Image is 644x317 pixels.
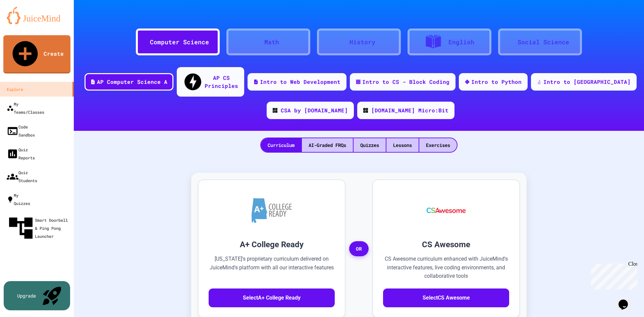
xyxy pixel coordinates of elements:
[150,38,209,47] div: Computer Science
[264,38,279,47] div: Math
[3,35,70,73] a: Create
[7,214,71,242] div: Smart Doorbell & Ping Pong Launcher
[616,290,637,310] iframe: chat widget
[471,78,522,86] div: Intro to Python
[349,241,369,257] span: OR
[419,138,457,152] div: Exercises
[209,255,335,280] p: [US_STATE]'s proprietary curriculum delivered on JuiceMind's platform with all our interactive fe...
[7,146,35,162] div: Quiz Reports
[383,255,509,280] p: CS Awesome curriculum enhanced with JuiceMind's interactive features, live coding environments, a...
[420,190,473,230] img: CS Awesome
[7,85,23,93] div: Explore
[97,78,167,86] div: AP Computer Science A
[17,292,36,299] div: Upgrade
[383,239,509,251] h3: CS Awesome
[354,138,386,152] div: Quizzes
[371,106,448,114] div: [DOMAIN_NAME] Micro:Bit
[252,198,292,223] img: A+ College Ready
[261,138,301,152] div: Curriculum
[362,78,449,86] div: Intro to CS - Block Coding
[448,38,474,47] div: English
[273,108,277,113] img: CODE_logo_RGB.png
[209,288,335,307] button: SelectA+ College Ready
[7,123,35,139] div: Code Sandbox
[363,108,368,113] img: CODE_logo_RGB.png
[205,74,238,90] div: AP CS Principles
[588,261,637,289] iframe: chat widget
[383,288,509,307] button: SelectCS Awesome
[209,239,335,251] h3: A+ College Ready
[350,38,375,47] div: History
[281,106,348,114] div: CSA by [DOMAIN_NAME]
[260,78,340,86] div: Intro to Web Development
[543,78,631,86] div: Intro to [GEOGRAPHIC_DATA]
[518,38,569,47] div: Social Science
[7,100,44,116] div: My Teams/Classes
[7,168,37,184] div: Quiz Students
[7,7,67,24] img: logo-orange.svg
[386,138,419,152] div: Lessons
[302,138,353,152] div: AI-Graded FRQs
[3,3,46,43] div: Chat with us now!Close
[7,191,30,207] div: My Quizzes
